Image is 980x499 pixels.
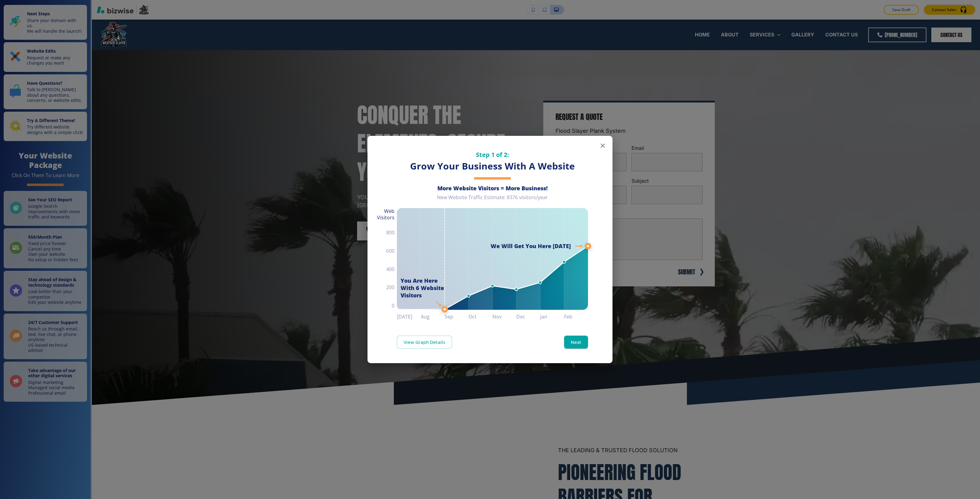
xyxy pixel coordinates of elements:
h6: Aug [421,312,445,321]
button: Next [564,336,588,348]
h6: Jan [540,312,564,321]
h6: Oct [469,312,492,321]
h6: Sep [445,312,469,321]
h6: Dec [516,312,540,321]
h6: More Website Visitors = More Business! [397,184,588,192]
a: View Graph Details [397,336,452,348]
h6: [DATE] [397,312,421,321]
h3: Grow Your Business With A Website [397,160,588,173]
h6: Nov [492,312,516,321]
h6: Feb [564,312,588,321]
h5: Step 1 of 2: [397,151,588,159]
div: New Website Traffic Estimate: 8376 visitors/year [397,194,588,206]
